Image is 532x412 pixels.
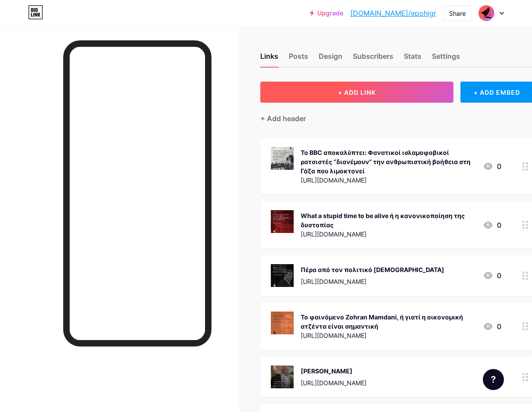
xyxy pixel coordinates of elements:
img: Μανώλης Γλέζος [271,365,294,388]
div: [URL][DOMAIN_NAME] [301,378,367,387]
div: What a stupid time to be alive ή η κανονικοποίηση της δυστοπίας [301,211,476,229]
div: Settings [432,51,460,67]
div: [URL][DOMAIN_NAME] [301,229,476,239]
div: [URL][DOMAIN_NAME] [301,176,476,185]
div: Πέρα από τον πολιτικό [DEMOGRAPHIC_DATA] [301,265,444,274]
div: 0 [483,220,501,230]
div: [URL][DOMAIN_NAME] [301,331,476,340]
div: Subscribers [353,51,393,67]
img: To BBC αποκαλύπτει: Φανατικοί ισλαμοφοβικοί ρατσιστές “διανέμουν” την ανθρωπιστική βοήθεια στη Γά... [271,147,294,170]
div: 0 [483,270,501,281]
a: Upgrade [310,10,343,17]
div: Design [319,51,342,67]
div: [URL][DOMAIN_NAME] [301,277,444,286]
img: Το φαινόμενο Zohran Mamdani, ή γιατί η οικονομική ατζέντα είναι σημαντική [271,312,294,334]
img: Πέρα από τον πολιτικό μεσσιανισμό [271,264,294,287]
div: Posts [289,51,308,67]
div: + Add header [260,113,306,124]
div: Stats [404,51,421,67]
div: Share [449,9,466,18]
div: To BBC αποκαλύπτει: Φανατικοί ισλαμοφοβικοί ρατσιστές “διανέμουν” την ανθρωπιστική βοήθεια στη Γά... [301,148,476,176]
span: + ADD LINK [338,89,376,96]
button: + ADD LINK [260,82,453,103]
a: [DOMAIN_NAME]/epohigr [350,8,436,18]
div: 0 [483,321,501,332]
img: What a stupid time to be alive ή η κανονικοποίηση της δυστοπίας [271,210,294,233]
div: [PERSON_NAME] [301,366,367,376]
img: epohigr [478,5,495,21]
div: Το φαινόμενο Zohran Mamdani, ή γιατί η οικονομική ατζέντα είναι σημαντική [301,312,476,331]
div: Links [260,51,278,67]
div: 0 [483,161,501,172]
